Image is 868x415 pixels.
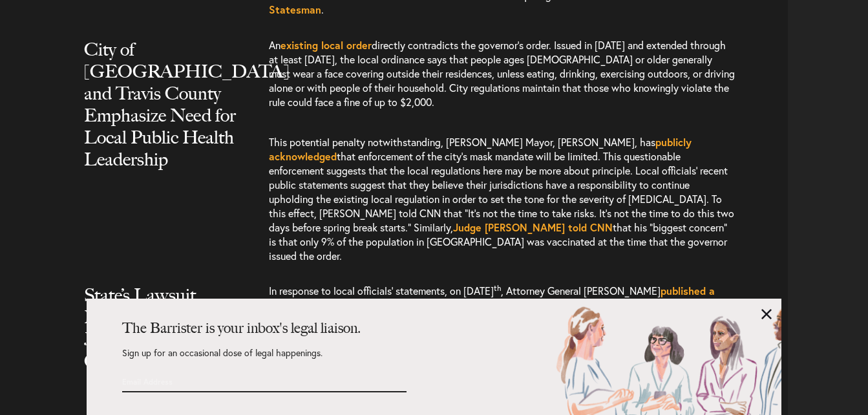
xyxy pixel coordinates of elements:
a: publicly acknowledged [269,135,692,163]
p: An directly contradicts the governor’s order. Issued in [DATE] and extended through at least [DAT... [269,38,736,122]
p: In response to local officials’ statements, on [DATE] , Attorney General [PERSON_NAME] to Judge [... [269,284,736,382]
a: existing local order [281,38,372,52]
p: Sign up for an occasional dose of legal happenings. [122,348,407,370]
h2: City of [GEOGRAPHIC_DATA] and Travis County Emphasize Need for Local Public Health Leadership [84,38,242,196]
strong: The Barrister is your inbox's legal liaison. [122,319,361,337]
a: published a letter [269,284,715,312]
input: Email Address [122,370,335,392]
a: Judge [PERSON_NAME] told CNN [453,220,613,234]
sup: th [494,283,501,293]
h2: State’s Lawsuit Hinges on Jurisdictional Question [84,284,242,398]
p: This potential penalty notwithstanding, [PERSON_NAME] Mayor, [PERSON_NAME], has that enforcement ... [269,122,736,276]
